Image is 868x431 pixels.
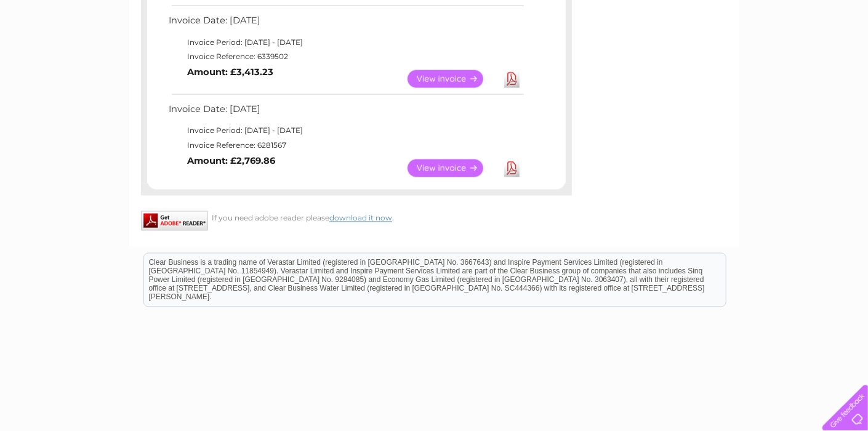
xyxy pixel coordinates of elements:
b: Amount: £3,413.23 [187,66,273,78]
b: Amount: £2,769.86 [187,156,275,167]
a: View [408,70,498,88]
td: Invoice Period: [DATE] - [DATE] [166,124,526,139]
td: Invoice Date: [DATE] [166,12,526,35]
td: Invoice Date: [DATE] [166,101,526,124]
a: Download [504,159,520,177]
a: download it now [329,214,392,223]
img: logo.png [30,32,93,70]
a: View [408,159,498,177]
div: If you need adobe reader please . [141,211,572,223]
a: Download [504,70,520,88]
a: Energy [682,52,709,62]
a: Log out [827,52,856,62]
td: Invoice Reference: 6281567 [166,139,526,153]
a: Blog [761,52,779,62]
div: Clear Business is a trading name of Verastar Limited (registered in [GEOGRAPHIC_DATA] No. 3667643... [144,7,726,60]
td: Invoice Reference: 6339502 [166,49,526,64]
a: Contact [786,52,816,62]
a: 0333 014 3131 [636,6,721,22]
a: Water [651,52,675,62]
td: Invoice Period: [DATE] - [DATE] [166,35,526,50]
a: Telecoms [717,52,753,62]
